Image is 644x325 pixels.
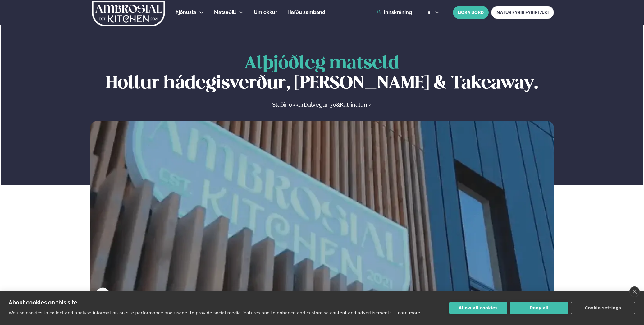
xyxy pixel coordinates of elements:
[90,54,554,94] h1: Hollur hádegisverður, [PERSON_NAME] & Takeaway.
[491,6,554,19] a: MATUR FYRIR FYRIRTÆKI
[453,6,489,19] button: BÓKA BORÐ
[254,9,277,16] a: Um okkur
[629,286,640,297] a: close
[287,9,325,15] span: Hafðu samband
[571,302,635,314] button: Cookie settings
[510,302,568,314] button: Deny all
[91,1,166,26] img: logo
[244,55,399,72] span: Alþjóðleg matseld
[176,9,196,16] a: Þjónusta
[376,10,412,15] a: Innskráning
[449,302,507,314] button: Allow all cookies
[204,101,439,109] p: Staðir okkar &
[287,9,325,16] a: Hafðu samband
[214,9,236,16] a: Matseðill
[304,101,336,109] a: Dalvegur 30
[421,10,445,15] button: is
[426,10,432,15] span: is
[214,9,236,15] span: Matseðill
[176,9,196,15] span: Þjónusta
[9,310,393,315] p: We use cookies to collect and analyse information on site performance and usage, to provide socia...
[9,299,77,306] strong: About cookies on this site
[254,9,277,15] span: Um okkur
[340,101,372,109] a: Katrinatun 4
[395,310,420,315] a: Learn more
